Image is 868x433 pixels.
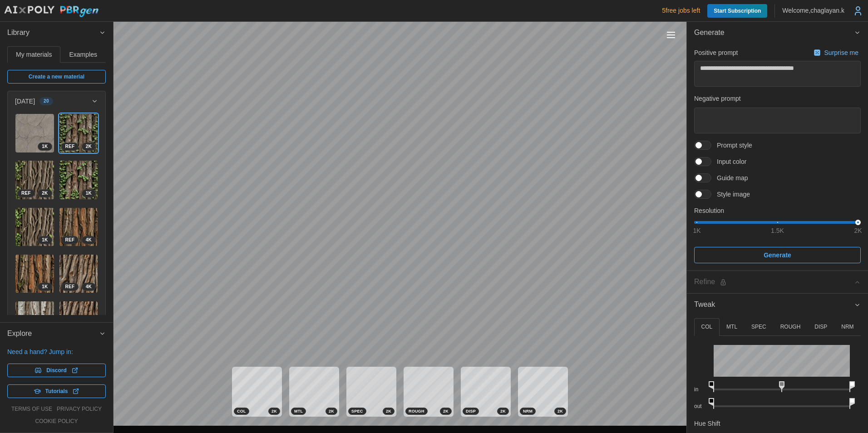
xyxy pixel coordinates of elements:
[7,347,106,356] p: Need a hand? Jump in:
[687,294,868,316] button: Tweak
[764,247,791,263] span: Generate
[694,419,720,428] p: Hue Shift
[687,44,868,271] div: Generate
[59,208,98,246] img: dTeQadowTXlcbMAvAxm6
[711,173,748,182] span: Guide map
[4,5,99,18] img: AIxPoly PBRgen
[271,408,277,414] span: 2 K
[15,255,54,293] img: vKgPYq2NhHJRI1GEn4q3
[15,254,54,294] a: vKgPYq2NhHJRI1GEn4q31K
[42,283,48,290] span: 1 K
[8,91,105,111] button: [DATE]20
[466,408,476,414] span: DISP
[59,113,99,153] a: DAQ5InRY0cg5pz08AGQP2KREF
[523,408,533,414] span: NRM
[59,255,98,293] img: gqRrMIHTi00WKBejd9hK
[11,405,52,413] a: terms of use
[59,207,99,247] a: dTeQadowTXlcbMAvAxm64KREF
[86,283,92,290] span: 4 K
[59,301,99,340] a: eBEHnsour6WBTdZTifwU1K
[824,48,860,57] p: Surprise me
[65,236,75,244] span: REF
[42,236,48,244] span: 1 K
[15,301,54,340] a: wbydgOJVkL4D2lyo4SQl4KREF
[694,276,854,288] div: Refine
[780,323,801,331] p: ROUGH
[42,143,48,150] span: 1 K
[69,51,97,58] span: Examples
[86,143,92,150] span: 2 K
[841,323,853,331] p: NRM
[726,323,737,331] p: MTL
[694,294,854,316] span: Tweak
[21,190,31,197] span: REF
[662,6,700,15] p: 5 free jobs left
[7,70,106,84] a: Create a new material
[57,405,102,413] a: privacy policy
[687,22,868,44] button: Generate
[42,190,48,197] span: 2 K
[29,70,84,83] span: Create a new material
[694,206,861,215] p: Resolution
[44,98,49,105] span: 20
[15,301,54,340] img: wbydgOJVkL4D2lyo4SQl
[707,4,767,18] a: Start Subscription
[15,97,35,106] p: [DATE]
[351,408,363,414] span: SPEC
[86,190,92,197] span: 1 K
[687,271,868,293] button: Refine
[557,408,563,414] span: 2 K
[443,408,449,414] span: 2 K
[711,157,746,166] span: Input color
[329,408,334,414] span: 2 K
[714,4,761,18] span: Start Subscription
[15,160,54,200] a: UJaNZm4qeRssMbTFjRKF2KREF
[694,94,861,103] p: Negative prompt
[59,254,99,294] a: gqRrMIHTi00WKBejd9hK4KREF
[694,403,706,410] p: out
[701,323,712,331] p: COL
[694,247,861,263] button: Generate
[59,161,98,199] img: foPSMofo3JtMOLtGy7dD
[59,160,99,200] a: foPSMofo3JtMOLtGy7dD1K
[665,29,677,41] button: Toggle viewport controls
[694,48,738,57] p: Positive prompt
[59,301,98,340] img: eBEHnsour6WBTdZTifwU
[500,408,506,414] span: 2 K
[711,141,752,150] span: Prompt style
[694,22,854,44] span: Generate
[15,161,54,199] img: UJaNZm4qeRssMbTFjRKF
[15,113,54,153] a: 8s8QVoE8RZuRbsTDdDgr1K
[16,51,52,58] span: My materials
[15,207,54,247] a: s1aoOx9zUa7qdtig90NB1K
[35,418,78,425] a: cookie policy
[814,323,827,331] p: DISP
[294,408,303,414] span: MTL
[386,408,391,414] span: 2 K
[15,208,54,246] img: s1aoOx9zUa7qdtig90NB
[45,385,68,398] span: Tutorials
[751,323,766,331] p: SPEC
[65,143,75,150] span: REF
[409,408,424,414] span: ROUGH
[7,384,106,398] a: Tutorials
[15,114,54,153] img: 8s8QVoE8RZuRbsTDdDgr
[237,408,246,414] span: COL
[694,386,706,394] p: in
[7,323,99,345] span: Explore
[7,364,106,377] a: Discord
[711,190,750,199] span: Style image
[46,364,67,377] span: Discord
[65,283,75,290] span: REF
[811,46,861,59] button: Surprise me
[59,114,98,153] img: DAQ5InRY0cg5pz08AGQP
[86,236,92,244] span: 4 K
[7,22,99,44] span: Library
[782,6,844,15] p: Welcome, chaglayan.k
